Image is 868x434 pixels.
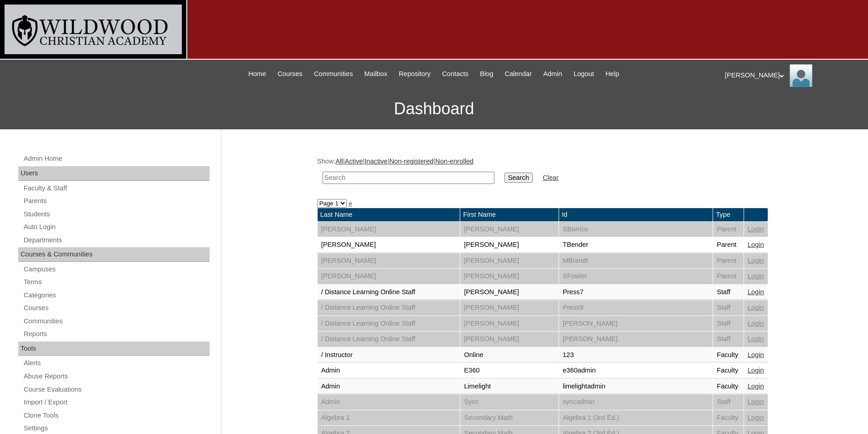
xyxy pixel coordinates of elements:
[790,64,812,87] img: Jill Isaac
[748,304,764,311] a: Login
[442,69,468,79] span: Contacts
[748,288,764,296] a: Login
[23,153,210,164] a: Admin Home
[314,69,353,79] span: Communities
[713,208,744,221] td: Type
[460,300,558,316] td: [PERSON_NAME]
[460,237,558,253] td: [PERSON_NAME]
[309,69,358,79] a: Communities
[460,208,558,221] td: First Name
[23,264,210,275] a: Campuses
[318,253,460,269] td: [PERSON_NAME]
[748,241,764,248] a: Login
[437,69,473,79] a: Contacts
[23,302,210,314] a: Courses
[318,394,460,410] td: Admin
[323,172,494,184] input: Search
[23,316,210,327] a: Communities
[365,158,388,165] a: Inactive
[748,351,764,358] a: Login
[460,394,558,410] td: Sync
[748,367,764,374] a: Login
[349,199,352,207] a: »
[460,363,558,378] td: E360
[23,235,210,246] a: Departments
[273,69,307,79] a: Courses
[318,316,460,332] td: / Distance Learning Online Staff
[543,69,562,79] span: Admin
[318,347,460,363] td: / Instructor
[601,69,624,79] a: Help
[748,320,764,327] a: Login
[18,342,210,356] div: Tools
[559,300,713,316] td: Press9
[543,174,559,181] a: Clear
[559,410,713,426] td: Algebra 1 (3rd Ed.)
[318,269,460,284] td: [PERSON_NAME]
[559,222,713,237] td: SBarrios
[399,69,431,79] span: Repository
[248,69,266,79] span: Home
[394,69,435,79] a: Repository
[713,269,744,284] td: Parent
[713,285,744,300] td: Staff
[318,300,460,316] td: / Distance Learning Online Staff
[318,237,460,253] td: [PERSON_NAME]
[713,394,744,410] td: Staff
[725,64,859,87] div: [PERSON_NAME]
[748,225,764,233] a: Login
[460,269,558,284] td: [PERSON_NAME]
[500,69,536,79] a: Calendar
[318,332,460,347] td: / Distance Learning Online Staff
[18,166,210,181] div: Users
[23,221,210,233] a: Auto Login
[277,69,303,79] span: Courses
[713,316,744,332] td: Staff
[5,88,863,129] h3: Dashboard
[18,247,210,262] div: Courses & Communities
[559,253,713,269] td: MBrandt
[23,183,210,194] a: Faculty & Staff
[317,157,768,189] div: Show: | | | |
[460,332,558,347] td: [PERSON_NAME]
[748,383,764,390] a: Login
[23,384,210,395] a: Course Evaluations
[559,316,713,332] td: [PERSON_NAME]
[748,398,764,405] a: Login
[713,363,744,378] td: Faculty
[23,410,210,421] a: Clone Tools
[318,222,460,237] td: [PERSON_NAME]
[713,379,744,394] td: Faculty
[23,195,210,207] a: Parents
[23,209,210,220] a: Students
[23,328,210,340] a: Reports
[606,69,619,79] span: Help
[475,69,498,79] a: Blog
[318,285,460,300] td: / Distance Learning Online Staff
[713,347,744,363] td: Faculty
[460,316,558,332] td: [PERSON_NAME]
[318,208,460,221] td: Last Name
[23,423,210,434] a: Settings
[569,69,599,79] a: Logout
[504,173,533,183] input: Search
[335,158,343,165] a: All
[559,285,713,300] td: Press7
[460,222,558,237] td: [PERSON_NAME]
[318,363,460,378] td: Admin
[713,300,744,316] td: Staff
[713,410,744,426] td: Faculty
[23,276,210,288] a: Terms
[713,253,744,269] td: Parent
[460,347,558,363] td: Online
[559,237,713,253] td: TBender
[244,69,271,79] a: Home
[23,371,210,382] a: Abuse Reports
[539,69,567,79] a: Admin
[713,237,744,253] td: Parent
[559,269,713,284] td: SFowler
[559,208,713,221] td: Id
[748,272,764,280] a: Login
[574,69,594,79] span: Logout
[360,69,392,79] a: Mailbox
